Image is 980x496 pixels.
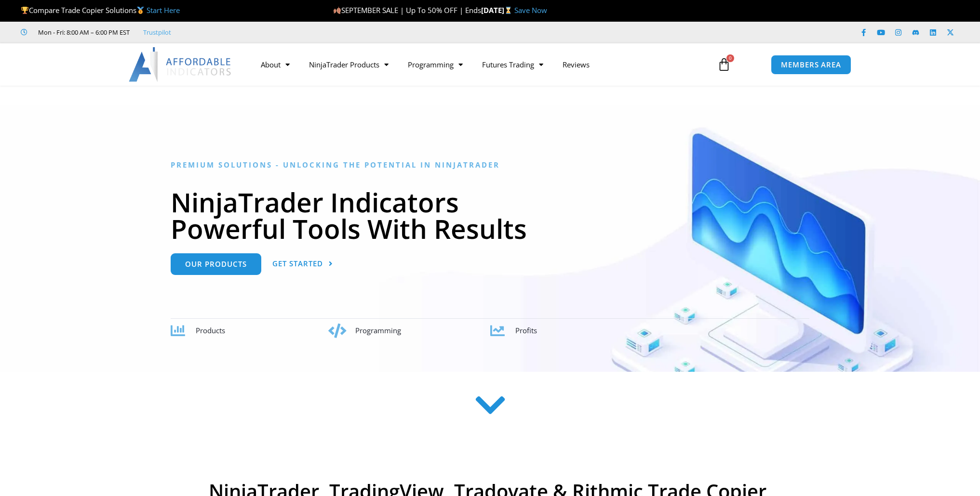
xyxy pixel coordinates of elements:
[771,55,851,75] a: MEMBERS AREA
[272,253,333,275] a: Get Started
[185,261,247,268] span: Our Products
[299,53,398,76] a: NinjaTrader Products
[472,53,553,76] a: Futures Trading
[505,7,512,14] img: ⌛
[726,54,734,62] span: 0
[143,26,171,38] a: Trustpilot
[251,53,706,76] nav: Menu
[21,7,28,14] img: 🏆
[781,61,841,68] span: MEMBERS AREA
[333,5,481,15] span: SEPTEMBER SALE | Up To 50% OFF | Ends
[171,189,809,242] h1: NinjaTrader Indicators Powerful Tools With Results
[129,47,232,82] img: LogoAI | Affordable Indicators – NinjaTrader
[481,5,514,15] strong: [DATE]
[272,260,323,267] span: Get Started
[251,53,299,76] a: About
[137,7,144,14] img: 🥇
[171,253,261,275] a: Our Products
[36,26,130,38] span: Mon - Fri: 8:00 AM – 6:00 PM EST
[21,5,180,15] span: Compare Trade Copier Solutions
[703,51,745,78] a: 0
[515,326,537,335] span: Profits
[553,53,599,76] a: Reviews
[355,326,401,335] span: Programming
[334,7,341,14] img: 🍂
[171,160,809,170] h6: Premium Solutions - Unlocking the Potential in NinjaTrader
[196,326,225,335] span: Products
[398,53,472,76] a: Programming
[514,5,547,15] a: Save Now
[147,5,180,15] a: Start Here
